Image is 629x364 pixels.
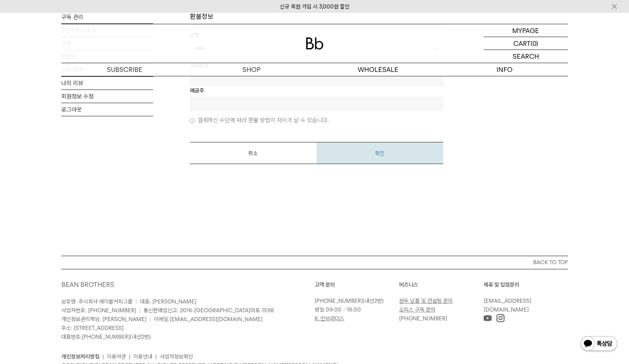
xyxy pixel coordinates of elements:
span: 사업자번호: [PHONE_NUMBER] [61,307,136,314]
p: 고객 문의 [315,280,399,289]
p: (0) [531,37,538,50]
span: 주소: [STREET_ADDRESS] [61,325,124,331]
span: 통신판매업신고: 2016-[GEOGRAPHIC_DATA]마포-1598 [144,307,274,314]
a: [PHONE_NUMBER] [315,298,363,304]
p: WHOLESALE [315,63,441,76]
a: 원두 납품 및 컨설팅 문의 [399,298,453,304]
span: 대표: [PERSON_NAME] [140,298,196,305]
span: 개인정보관리책임: [PERSON_NAME] [61,316,147,323]
a: 취소 [190,142,317,164]
button: 확인 [317,142,443,164]
a: [EMAIL_ADDRESS][DOMAIN_NAME] [170,316,263,323]
strong: 결제하신 수단에 따라 환불 방법이 차이가 날 수 있습니다. [190,117,329,124]
a: SUBSCRIBE [61,63,188,76]
a: 사업자정보확인 [160,353,193,360]
span: 대표번호: (내선2번) [61,334,151,340]
a: 이용안내 [133,353,152,360]
span: 이메일: [154,316,263,323]
a: CART (0) [484,37,568,50]
p: INFO [441,63,568,76]
em: 취소 [248,150,258,157]
li: | [129,352,130,361]
a: BEAN BROTHERS [61,281,114,288]
a: 회원정보 수정 [61,90,153,103]
a: 오피스 구독 문의 [399,306,435,313]
span: 상호명: 주식회사 에이블커피그룹 [61,298,133,305]
li: | [155,352,157,361]
a: K. 빈브라더스 [315,315,344,322]
a: [PHONE_NUMBER] [399,315,447,322]
a: 로그아웃 [61,103,153,116]
img: 로고 [306,37,323,50]
p: SEARCH [513,50,539,63]
a: [PHONE_NUMBER] [82,334,130,340]
button: BACK TO TOP [61,256,568,269]
span: | [139,307,141,314]
p: 제휴 및 입점문의 [484,280,568,289]
a: 개인정보처리방침 [61,353,100,360]
span: | [135,298,137,305]
img: 카카오톡 채널 1:1 채팅 버튼 [580,335,618,353]
p: 평일 09:00 - 18:00 [315,305,395,314]
p: MYPAGE [512,24,539,37]
a: [EMAIL_ADDRESS][DOMAIN_NAME] [484,298,531,313]
p: 비즈니스 [399,280,484,289]
span: | [149,316,151,323]
a: 신규 회원 가입 시 3,000원 할인 [280,3,350,10]
th: 예금주 [190,86,443,95]
p: CART [513,37,531,50]
li: | [102,352,104,361]
a: SHOP [188,63,315,76]
a: MYPAGE [484,24,568,37]
em: 확인 [375,150,384,157]
a: 이용약관 [107,353,126,360]
a: 나의 리뷰 [61,77,153,90]
p: (내선2번) [315,296,395,305]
